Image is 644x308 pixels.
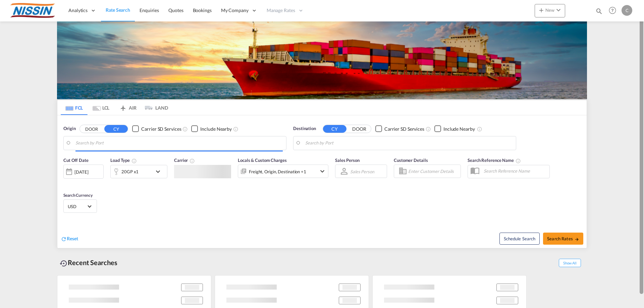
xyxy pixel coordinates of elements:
[318,167,326,175] md-icon: icon-chevron-down
[267,7,295,14] span: Manage Rates
[293,125,316,132] span: Destination
[68,7,88,14] span: Analytics
[200,126,232,132] div: Include Nearby
[110,158,137,163] span: Load Type
[68,203,87,209] span: USD
[168,7,183,13] span: Quotes
[499,233,540,245] button: Note: By default Schedule search will only considerorigin ports, destination ports and cut off da...
[74,169,88,175] div: [DATE]
[110,165,167,178] div: 20GP x1icon-chevron-down
[63,165,104,179] div: [DATE]
[10,3,55,18] img: 485da9108dca11f0a63a77e390b9b49c.jpg
[141,100,168,115] md-tab-item: LAND
[132,125,181,132] md-checkbox: Checkbox No Ink
[537,6,545,14] md-icon: icon-plus 400-fg
[480,166,549,176] input: Search Reference Name
[543,233,583,245] button: Search Ratesicon-arrow-right
[63,125,75,132] span: Origin
[477,126,482,132] md-icon: Unchecked: Ignores neighbouring ports when fetching rates.Checked : Includes neighbouring ports w...
[193,7,212,13] span: Bookings
[554,6,562,14] md-icon: icon-chevron-down
[106,7,130,13] span: Rate Search
[535,4,565,17] button: icon-plus 400-fgNewicon-chevron-down
[622,5,632,16] div: C
[57,115,587,248] div: Origin DOOR CY Checkbox No InkUnchecked: Search for CY (Container Yard) services for all selected...
[191,125,232,132] md-checkbox: Checkbox No Ink
[61,236,67,242] md-icon: icon-refresh
[233,126,238,132] md-icon: Unchecked: Ignores neighbouring ports when fetching rates.Checked : Includes neighbouring ports w...
[595,7,603,15] md-icon: icon-magnify
[61,100,168,115] md-pagination-wrapper: Use the left and right arrow keys to navigate between tabs
[443,126,475,132] div: Include Nearby
[408,166,459,176] input: Enter Customer Details
[67,236,78,241] span: Reset
[434,125,475,132] md-checkbox: Checkbox No Ink
[67,201,93,211] md-select: Select Currency: $ USDUnited States Dollar
[154,168,165,176] md-icon: icon-chevron-down
[516,158,521,164] md-icon: Your search will be saved by the below given name
[559,259,581,267] span: Show All
[75,138,283,148] input: Search by Port
[607,5,618,16] span: Help
[61,235,78,243] div: icon-refreshReset
[60,259,68,267] md-icon: icon-backup-restore
[350,167,375,176] md-select: Sales Person
[249,167,306,176] div: Freight Origin Destination Factory Stuffing
[80,125,103,133] button: DOOR
[61,100,88,115] md-tab-item: FCL
[121,167,139,176] div: 20GP x1
[141,126,181,132] div: Carrier SD Services
[174,158,195,163] span: Carrier
[607,5,622,17] div: Help
[305,138,513,148] input: Search by Port
[57,255,120,270] div: Recent Searches
[547,236,579,241] span: Search Rates
[114,100,141,115] md-tab-item: AIR
[104,125,128,133] button: CY
[140,7,159,13] span: Enquiries
[131,158,137,164] md-icon: icon-information-outline
[63,158,89,163] span: Cut Off Date
[426,126,431,132] md-icon: Unchecked: Search for CY (Container Yard) services for all selected carriers.Checked : Search for...
[63,193,93,198] span: Search Currency
[238,158,287,163] span: Locals & Custom Charges
[335,158,360,163] span: Sales Person
[190,158,195,164] md-icon: The selected Trucker/Carrierwill be displayed in the rate results If the rates are from another f...
[88,100,114,115] md-tab-item: LCL
[221,7,249,14] span: My Company
[595,7,603,17] div: icon-magnify
[119,104,127,109] md-icon: icon-airplane
[537,7,562,13] span: New
[468,158,521,163] span: Search Reference Name
[347,125,371,133] button: DOOR
[63,178,68,187] md-datepicker: Select
[238,165,328,178] div: Freight Origin Destination Factory Stuffingicon-chevron-down
[182,126,188,132] md-icon: Unchecked: Search for CY (Container Yard) services for all selected carriers.Checked : Search for...
[384,126,424,132] div: Carrier SD Services
[394,158,428,163] span: Customer Details
[57,21,587,99] img: LCL+%26+FCL+BACKGROUND.png
[375,125,424,132] md-checkbox: Checkbox No Ink
[575,237,579,242] md-icon: icon-arrow-right
[323,125,346,133] button: CY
